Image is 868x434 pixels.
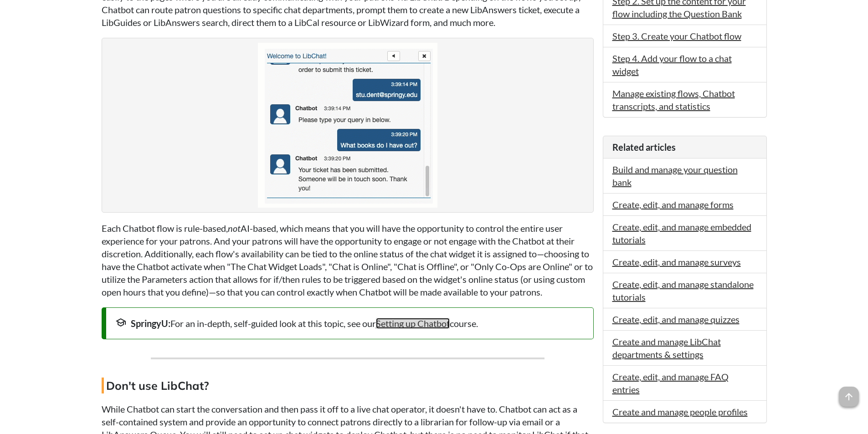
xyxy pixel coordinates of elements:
a: Create, edit, and manage standalone tutorials [612,279,754,302]
em: not [228,223,241,234]
a: Create, edit, and manage embedded tutorials [612,221,751,245]
p: Each Chatbot flow is rule-based, AI-based, which means that you will have the opportunity to cont... [102,222,594,298]
a: Create and manage LibChat departments & settings [612,336,721,360]
a: Create, edit, and manage forms [612,199,734,210]
strong: SpringyU: [131,318,170,329]
a: arrow_upward [839,388,859,398]
a: Create, edit, and manage FAQ entries [612,371,729,395]
span: Related articles [612,142,676,153]
a: Create, edit, and manage quizzes [612,314,740,325]
a: Create, edit, and manage surveys [612,256,741,267]
a: Create and manage people profiles [612,406,748,417]
img: Example chatbot flow [258,43,437,208]
a: Step 4. Add your flow to a chat widget [612,53,732,77]
span: arrow_upward [839,387,859,407]
a: Setting up Chatbot [376,318,450,329]
h4: Don't use LibChat? [102,378,594,393]
a: Build and manage your question bank [612,164,738,188]
span: school [115,317,126,328]
a: Step 3. Create your Chatbot flow [612,31,741,41]
a: Manage existing flows, Chatbot transcripts, and statistics [612,88,735,112]
div: For an in-depth, self-guided look at this topic, see our course. [115,317,584,330]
